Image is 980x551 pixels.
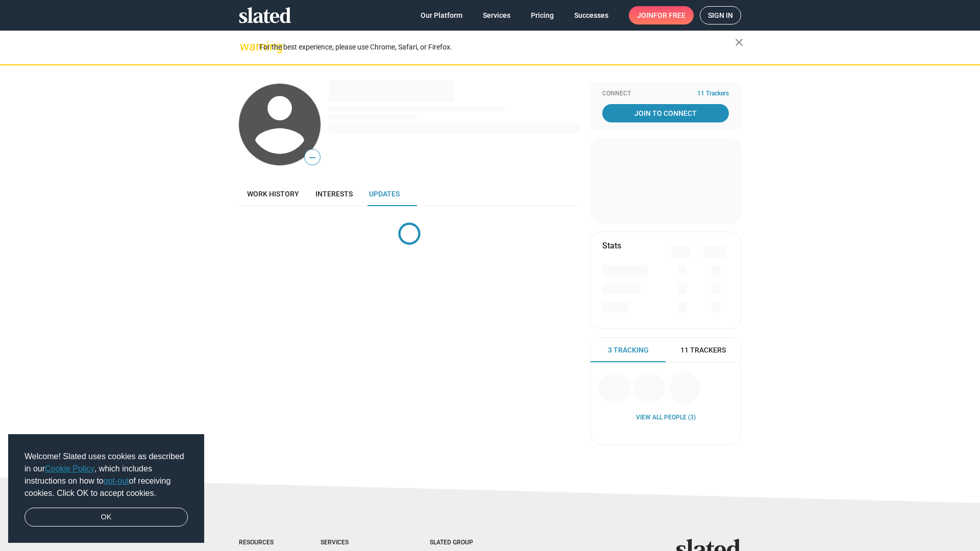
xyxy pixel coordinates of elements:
[315,190,353,198] span: Interests
[247,190,299,198] span: Work history
[305,151,320,164] span: —
[24,450,188,499] span: Welcome! Slated uses cookies as described in our , which includes instructions on how to of recei...
[700,6,741,24] a: Sign in
[653,6,685,24] span: for free
[636,414,696,422] a: View all People (3)
[259,40,735,54] div: For the best experience, please use Chrome, Safari, or Firefox.
[240,40,252,53] mat-icon: warning
[566,6,617,24] a: Successes
[430,539,499,547] div: Slated Group
[239,539,280,547] div: Resources
[523,6,562,24] a: Pricing
[307,182,361,206] a: Interests
[321,539,389,547] div: Services
[361,182,408,206] a: Updates
[369,190,400,198] span: Updates
[104,477,129,485] a: opt-out
[531,6,554,24] span: Pricing
[574,6,608,24] span: Successes
[421,6,462,24] span: Our Platform
[8,434,204,543] div: cookieconsent
[629,6,694,24] a: Joinfor free
[604,104,727,122] span: Join To Connect
[602,90,729,98] div: Connect
[239,182,307,206] a: Work history
[483,6,510,24] span: Services
[708,7,733,24] span: Sign in
[475,6,519,24] a: Services
[24,508,188,527] a: dismiss cookie message
[697,90,729,98] span: 11 Trackers
[637,6,685,24] span: Join
[602,104,729,122] a: Join To Connect
[608,345,649,355] span: 3 Tracking
[412,6,471,24] a: Our Platform
[733,36,745,48] mat-icon: close
[45,464,94,473] a: Cookie Policy
[680,345,726,355] span: 11 Trackers
[602,240,621,251] mat-card-title: Stats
